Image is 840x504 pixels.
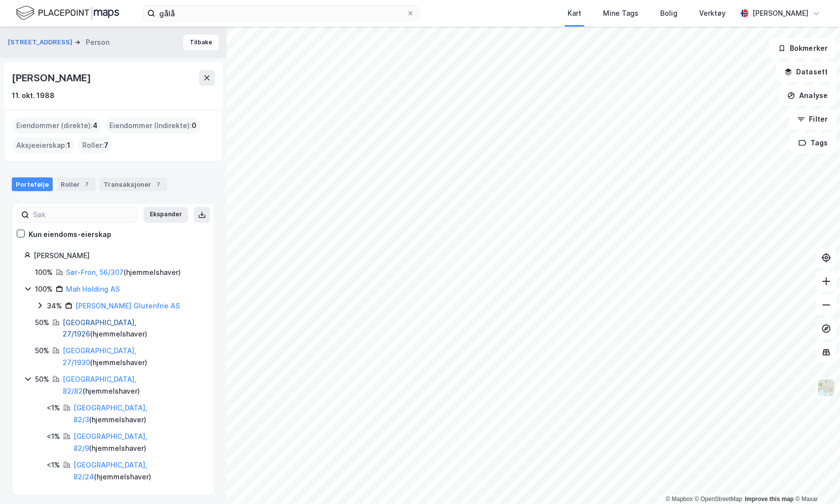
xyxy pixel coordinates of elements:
[73,432,147,452] a: [GEOGRAPHIC_DATA], 82/9
[66,268,124,276] a: Sør-Fron, 56/307
[35,267,53,278] div: 100%
[603,7,638,19] div: Mine Tags
[63,318,136,338] a: [GEOGRAPHIC_DATA], 27/1926
[12,90,55,101] div: 11. okt. 1988
[47,300,62,312] div: 34%
[699,7,726,19] div: Verktøy
[73,402,202,426] div: ( hjemmelshaver )
[34,250,202,262] div: [PERSON_NAME]
[779,86,836,105] button: Analyse
[183,34,219,50] button: Tilbake
[29,207,137,222] input: Søk
[100,177,167,191] div: Transaksjoner
[789,109,836,129] button: Filter
[63,345,202,369] div: ( hjemmelshaver )
[73,403,147,424] a: [GEOGRAPHIC_DATA], 82/3
[752,7,808,19] div: [PERSON_NAME]
[155,6,406,21] input: Søk på adresse, matrikkel, gårdeiere, leietakere eller personer
[12,137,74,153] div: Aksjeeierskap :
[12,118,101,134] div: Eiendommer (direkte) :
[791,457,840,504] iframe: Chat Widget
[57,177,96,191] div: Roller
[63,375,136,395] a: [GEOGRAPHIC_DATA], 82/82
[695,496,742,503] a: OpenStreetMap
[75,302,180,310] a: [PERSON_NAME] Glutenfrie AS
[93,120,98,132] span: 4
[63,346,136,367] a: [GEOGRAPHIC_DATA], 27/1930
[82,179,92,189] div: 7
[63,373,202,397] div: ( hjemmelshaver )
[35,317,49,329] div: 50%
[105,118,201,134] div: Eiendommer (Indirekte) :
[568,7,581,19] div: Kart
[790,133,836,153] button: Tags
[86,36,109,48] div: Person
[817,378,836,397] img: Z
[770,38,836,58] button: Bokmerker
[35,345,49,357] div: 50%
[745,496,794,503] a: Improve this map
[12,177,53,191] div: Portefølje
[73,459,202,483] div: ( hjemmelshaver )
[192,120,197,132] span: 0
[791,457,840,504] div: Kontrollprogram for chat
[63,317,202,340] div: ( hjemmelshaver )
[66,267,181,278] div: ( hjemmelshaver )
[776,62,836,82] button: Datasett
[104,139,108,151] span: 7
[35,373,49,385] div: 50%
[47,402,60,414] div: <1%
[78,137,112,153] div: Roller :
[29,229,111,240] div: Kun eiendoms-eierskap
[47,459,60,471] div: <1%
[143,207,188,223] button: Ekspander
[16,4,119,22] img: logo.f888ab2527a4732fd821a326f86c7f29.svg
[73,431,202,454] div: ( hjemmelshaver )
[12,70,93,86] div: [PERSON_NAME]
[153,179,163,189] div: 7
[8,37,74,47] button: [STREET_ADDRESS]
[66,285,120,293] a: Mah Holding AS
[47,431,60,442] div: <1%
[660,7,677,19] div: Bolig
[35,283,53,295] div: 100%
[666,496,693,503] a: Mapbox
[73,461,147,481] a: [GEOGRAPHIC_DATA], 82/24
[67,139,70,151] span: 1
